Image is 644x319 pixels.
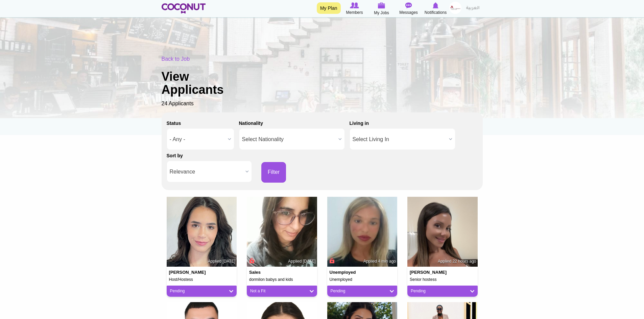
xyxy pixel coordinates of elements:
a: Pending [170,288,234,294]
label: Nationality [239,120,263,127]
img: marina gonzalez's picture [247,197,317,267]
img: Home [162,3,206,14]
h4: [PERSON_NAME] [169,270,208,275]
img: Konstantina Samara's picture [407,197,478,267]
img: Notifications [433,2,438,8]
a: Messages Messages [395,2,422,16]
a: Back to Job [162,56,190,62]
h5: Host/Hostess [169,277,235,282]
span: Connect to Unlock the Profile [329,257,335,264]
img: My Jobs [378,2,385,8]
a: Pending [331,288,394,294]
label: Status [167,120,181,127]
h5: dormilon babys and kids [249,277,315,282]
img: Karima Saasougui's picture [327,197,398,267]
label: Living in [350,120,369,127]
h4: [PERSON_NAME] [410,270,449,275]
h1: View Applicants [162,70,246,97]
button: Filter [261,162,286,183]
span: Notifications [425,9,447,16]
h4: Sales [249,270,288,275]
a: Notifications Notifications [422,2,449,16]
img: Browse Members [350,2,359,8]
a: Browse Members Members [341,2,368,16]
a: Pending [411,288,474,294]
a: My Plan [317,2,341,14]
img: Lorrani Julio's picture [167,197,237,267]
h5: Unemployed [330,277,395,282]
a: العربية [463,2,483,15]
a: Not a Fit [250,288,314,294]
img: Messages [405,2,412,8]
h5: Senior hostess [410,277,475,282]
span: Select Nationality [242,129,336,150]
a: My Jobs My Jobs [368,2,395,16]
label: Sort by [167,152,183,159]
span: Connect to Unlock the Profile [248,257,254,264]
span: Messages [399,9,418,16]
span: Members [346,9,363,16]
span: - Any - [170,129,225,150]
h4: Unemployed [330,270,369,275]
span: Select Living In [353,129,446,150]
div: 24 Applicants [162,55,483,108]
span: My Jobs [374,9,389,16]
span: Relevance [170,161,243,183]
